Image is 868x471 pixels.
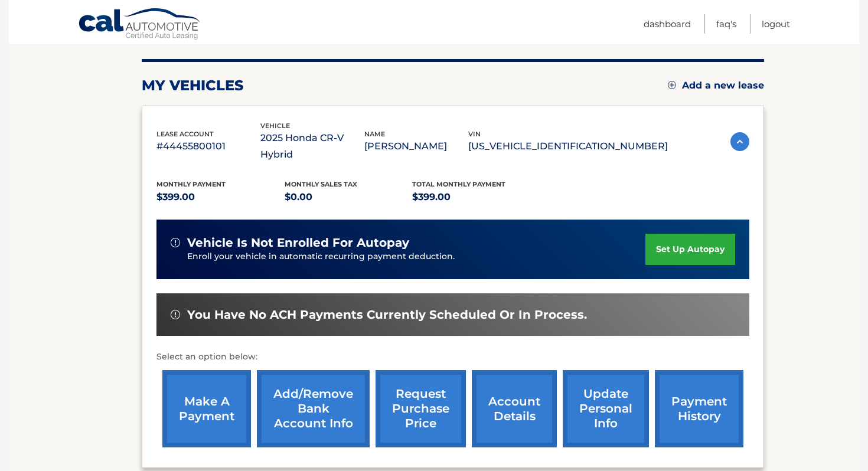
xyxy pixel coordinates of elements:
a: payment history [655,370,743,447]
p: #44455800101 [156,138,260,155]
a: set up autopay [645,234,735,265]
a: Add a new lease [668,80,764,91]
img: accordion-active.svg [730,132,749,151]
a: request purchase price [376,370,466,447]
p: $399.00 [412,189,540,205]
a: FAQ's [716,14,736,34]
span: Total Monthly Payment [412,180,505,188]
a: update personal info [563,370,649,447]
p: Select an option below: [156,350,749,364]
img: alert-white.svg [171,310,180,319]
p: [PERSON_NAME] [364,138,468,155]
a: Cal Automotive [78,8,202,42]
p: 2025 Honda CR-V Hybrid [260,130,364,163]
span: lease account [156,130,214,138]
a: Add/Remove bank account info [257,370,370,447]
a: make a payment [162,370,251,447]
img: add.svg [668,81,676,89]
h2: my vehicles [142,77,244,94]
p: [US_VEHICLE_IDENTIFICATION_NUMBER] [468,138,668,155]
img: alert-white.svg [171,238,180,247]
span: vehicle [260,122,290,130]
p: $0.00 [285,189,413,205]
span: You have no ACH payments currently scheduled or in process. [187,308,587,322]
span: name [364,130,385,138]
span: vehicle is not enrolled for autopay [187,235,409,250]
p: $399.00 [156,189,285,205]
p: Enroll your vehicle in automatic recurring payment deduction. [187,250,645,263]
a: account details [472,370,557,447]
a: Logout [762,14,790,34]
span: Monthly sales Tax [285,180,357,188]
a: Dashboard [644,14,691,34]
span: vin [468,130,481,138]
span: Monthly Payment [156,180,226,188]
